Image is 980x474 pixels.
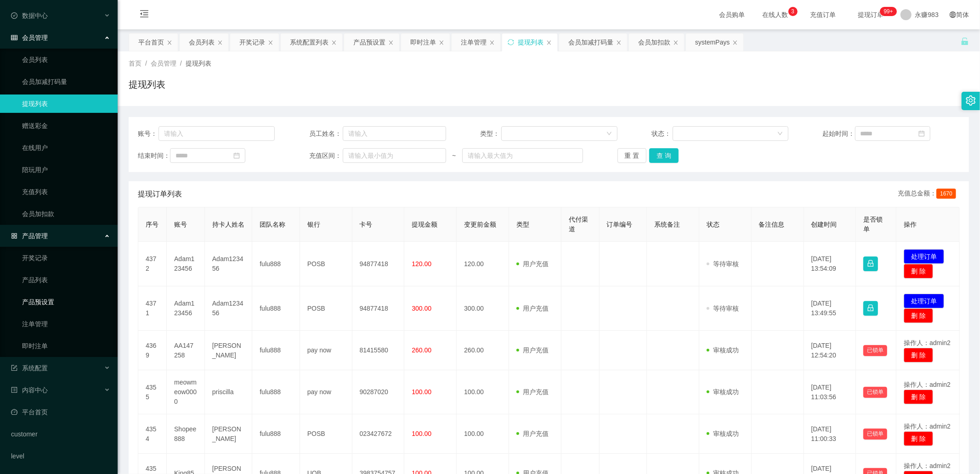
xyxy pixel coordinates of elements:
[22,161,110,179] a: 陪玩用户
[854,11,889,18] span: 提现订单
[360,221,373,228] span: 卡号
[673,40,679,45] i: 图标: close
[138,242,167,286] td: 4372
[904,249,944,264] button: 处理订单
[343,148,446,163] input: 请输入最小值为
[904,221,917,228] span: 操作
[22,72,110,91] a: 会员加减打码量
[352,370,405,414] td: 90287020
[300,331,352,370] td: pay now
[464,221,496,228] span: 变更前金额
[950,11,956,18] i: 图标: global
[880,7,896,16] sup: 275
[22,95,110,113] a: 提现列表
[252,414,300,454] td: fulu888
[546,40,552,45] i: 图标: close
[11,233,17,239] i: 图标: appstore-o
[863,429,887,440] button: 已锁单
[22,337,110,355] a: 即时注单
[461,33,487,51] div: 注单管理
[212,221,244,228] span: 持卡人姓名
[516,221,529,228] span: 类型
[260,221,285,228] span: 团队名称
[936,189,956,199] span: 1670
[352,242,405,286] td: 94877418
[863,301,878,316] button: 图标: lock
[205,331,252,370] td: [PERSON_NAME]
[758,11,793,18] span: 在线人数
[309,129,343,139] span: 员工姓名：
[791,7,794,16] p: 3
[439,40,444,45] i: 图标: close
[11,365,17,371] i: 图标: form
[186,60,211,67] span: 提现列表
[806,11,841,18] span: 充值订单
[412,430,431,437] span: 100.00
[22,50,110,69] a: 会员列表
[22,315,110,333] a: 注单管理
[11,403,110,421] a: 图标: dashboard平台首页
[388,40,394,45] i: 图标: close
[489,40,495,45] i: 图标: close
[804,242,856,286] td: [DATE] 13:54:09
[516,305,549,312] span: 用户充值
[189,33,215,51] div: 会员列表
[129,0,160,30] i: 图标: menu-fold
[457,286,509,331] td: 300.00
[180,60,182,67] span: /
[22,183,110,201] a: 充值列表
[138,129,159,139] span: 账号：
[651,129,673,139] span: 状态：
[300,414,352,454] td: POSB
[22,139,110,157] a: 在线用户
[11,447,110,465] a: level
[480,129,501,139] span: 类型：
[961,37,969,45] i: 图标: unlock
[159,126,275,141] input: 请输入
[654,221,680,228] span: 系统备注
[11,386,48,394] span: 内容中心
[863,257,878,271] button: 图标: lock
[167,414,205,454] td: Shopee888
[904,348,933,362] button: 删 除
[649,148,679,163] button: 查 询
[217,40,223,45] i: 图标: close
[343,126,446,141] input: 请输入
[804,370,856,414] td: [DATE] 11:03:56
[167,370,205,414] td: meowmeow0000
[804,331,856,370] td: [DATE] 12:54:20
[823,129,855,139] span: 起始时间：
[138,189,182,200] span: 提现订单列表
[239,33,265,51] div: 开奖记录
[307,221,320,228] span: 银行
[904,381,951,388] span: 操作人：admin2
[457,331,509,370] td: 260.00
[904,431,933,446] button: 删 除
[22,205,110,223] a: 会员加扣款
[904,339,951,346] span: 操作人：admin2
[11,232,48,240] span: 产品管理
[516,346,549,354] span: 用户充值
[804,286,856,331] td: [DATE] 13:49:55
[309,151,343,161] span: 充值区间：
[508,39,514,45] i: 图标: sync
[516,388,549,396] span: 用户充值
[167,331,205,370] td: AA147258
[412,221,437,228] span: 提现金额
[410,33,436,51] div: 即时注单
[352,286,405,331] td: 94877418
[918,130,925,137] i: 图标: calendar
[146,221,159,228] span: 序号
[695,33,730,51] div: systemPays
[331,40,337,45] i: 图标: close
[290,33,329,51] div: 系统配置列表
[300,370,352,414] td: pay now
[205,242,252,286] td: Adam123456
[11,425,110,443] a: customer
[352,331,405,370] td: 81415580
[804,414,856,454] td: [DATE] 11:00:33
[707,221,719,228] span: 状态
[446,151,462,161] span: ~
[252,242,300,286] td: fulu888
[129,60,142,67] span: 首页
